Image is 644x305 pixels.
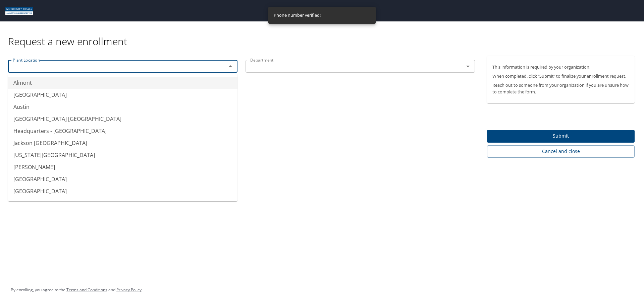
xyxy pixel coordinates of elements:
[8,21,640,48] div: Request a new enrollment
[274,9,321,22] div: Phone number verified!
[116,287,142,293] a: Privacy Policy
[8,149,237,161] li: [US_STATE][GEOGRAPHIC_DATA]
[8,173,237,185] li: [GEOGRAPHIC_DATA]
[487,130,635,143] button: Submit
[463,62,473,71] button: Open
[8,161,237,173] li: [PERSON_NAME]
[11,282,143,298] div: By enrolling, you agree to the and .
[226,62,235,71] button: Close
[8,137,237,149] li: Jackson [GEOGRAPHIC_DATA]
[8,197,237,209] li: [PERSON_NAME]
[5,7,33,15] img: Motor City logo
[492,147,629,156] span: Cancel and close
[487,145,635,158] button: Cancel and close
[66,287,107,293] a: Terms and Conditions
[492,73,629,79] p: When completed, click “Submit” to finalize your enrollment request.
[8,185,237,197] li: [GEOGRAPHIC_DATA]
[8,77,237,89] li: Almont
[8,113,237,125] li: [GEOGRAPHIC_DATA] [GEOGRAPHIC_DATA]
[492,82,629,95] p: Reach out to someone from your organization if you are unsure how to complete the form.
[8,89,237,101] li: [GEOGRAPHIC_DATA]
[492,64,629,70] p: This information is required by your organization.
[492,132,629,140] span: Submit
[8,101,237,113] li: Austin
[8,125,237,137] li: Headquarters - [GEOGRAPHIC_DATA]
